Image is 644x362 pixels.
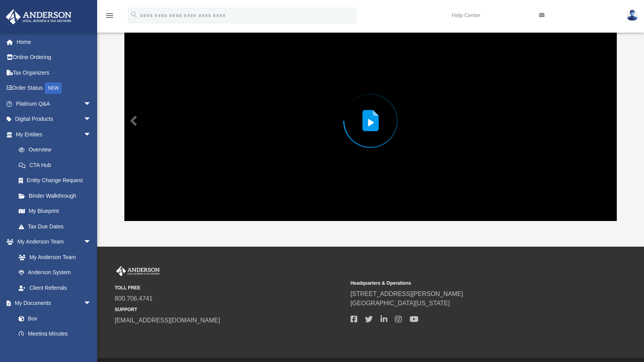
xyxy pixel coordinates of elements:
img: Anderson Advisors Platinum Portal [115,266,161,276]
span: arrow_drop_down [84,111,99,127]
a: My Blueprint [11,204,99,219]
a: [GEOGRAPHIC_DATA][US_STATE] [351,300,450,306]
a: [STREET_ADDRESS][PERSON_NAME] [351,291,463,297]
a: Platinum Q&Aarrow_drop_down [5,96,103,111]
a: My Anderson Teamarrow_drop_down [5,234,99,250]
a: Overview [11,142,103,158]
img: Anderson Advisors Platinum Portal [3,9,74,24]
span: arrow_drop_down [84,96,99,112]
i: search [130,10,138,19]
i: menu [105,11,114,20]
a: My Documentsarrow_drop_down [5,296,99,311]
a: Anderson System [11,265,99,280]
a: Online Ordering [5,50,103,65]
a: Meeting Minutes [11,326,99,342]
a: 800.706.4741 [115,295,153,302]
span: arrow_drop_down [84,296,99,312]
a: Order StatusNEW [5,80,103,96]
a: Home [5,34,103,50]
a: Digital Productsarrow_drop_down [5,111,103,127]
div: NEW [45,82,62,94]
a: [EMAIL_ADDRESS][DOMAIN_NAME] [115,317,220,324]
a: Client Referrals [11,280,99,296]
img: User Pic [627,10,638,21]
span: arrow_drop_down [84,127,99,143]
small: TOLL FREE [115,284,345,291]
a: menu [105,15,114,20]
a: My Entitiesarrow_drop_down [5,127,103,142]
a: Tax Organizers [5,65,103,80]
a: My Anderson Team [11,249,95,265]
a: Box [11,311,95,326]
small: SUPPORT [115,306,345,313]
a: Binder Walkthrough [11,188,103,204]
small: Headquarters & Operations [351,280,581,287]
a: CTA Hub [11,157,103,173]
button: Previous File [124,110,141,132]
a: Tax Due Dates [11,219,103,234]
a: Entity Change Request [11,173,103,188]
span: arrow_drop_down [84,234,99,250]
